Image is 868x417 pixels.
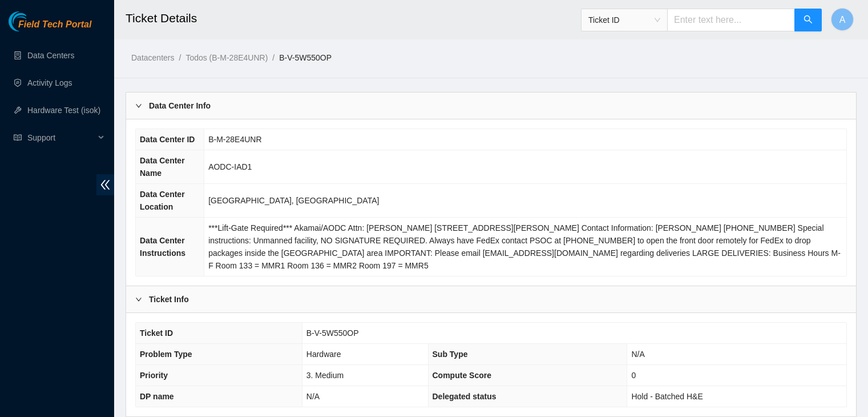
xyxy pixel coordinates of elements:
[140,350,192,359] span: Problem Type
[140,135,195,144] span: Data Center ID
[126,93,856,119] div: Data Center Info
[306,328,359,338] span: B-V-5W550OP
[9,21,91,35] a: Akamai TechnologiesField Tech Portal
[667,9,795,31] input: Enter text here...
[135,102,142,109] span: right
[96,174,114,195] span: double-left
[9,11,58,31] img: Akamai Technologies
[588,11,660,29] span: Ticket ID
[831,8,854,31] button: A
[140,156,185,178] span: Data Center Name
[140,328,173,338] span: Ticket ID
[272,53,274,62] span: /
[135,296,142,303] span: right
[27,51,74,60] a: Data Centers
[179,53,181,62] span: /
[839,13,846,27] span: A
[433,371,491,380] span: Compute Score
[631,350,644,359] span: N/A
[149,293,189,306] b: Ticket Info
[208,135,261,144] span: B-M-28E4UNR
[27,106,100,115] a: Hardware Test (isok)
[185,53,268,62] a: Todos (B-M-28E4UNR)
[208,223,841,270] span: ***Lift-Gate Required*** Akamai/AODC Attn: [PERSON_NAME] [STREET_ADDRESS][PERSON_NAME] Contact In...
[306,350,341,359] span: Hardware
[27,78,72,87] a: Activity Logs
[631,392,703,401] span: Hold - Batched H&E
[126,286,856,312] div: Ticket Info
[804,15,813,26] span: search
[306,371,344,380] span: 3. Medium
[149,99,211,112] b: Data Center Info
[27,126,95,149] span: Support
[140,236,185,258] span: Data Center Instructions
[140,371,168,380] span: Priority
[208,196,379,205] span: [GEOGRAPHIC_DATA], [GEOGRAPHIC_DATA]
[131,53,174,62] a: Datacenters
[433,392,496,401] span: Delegated status
[306,392,320,401] span: N/A
[140,392,174,401] span: DP name
[14,134,22,142] span: read
[631,371,636,380] span: 0
[140,190,185,211] span: Data Center Location
[208,162,252,171] span: AODC-IAD1
[279,53,332,62] a: B-V-5W550OP
[433,350,468,359] span: Sub Type
[794,9,822,31] button: search
[18,19,91,30] span: Field Tech Portal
